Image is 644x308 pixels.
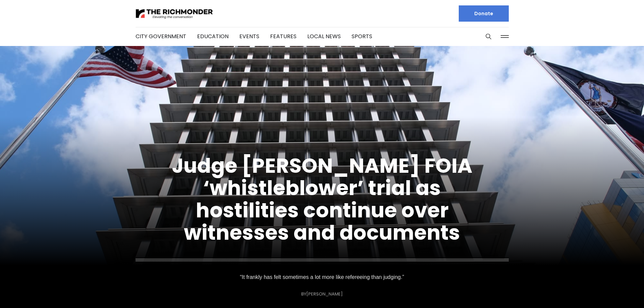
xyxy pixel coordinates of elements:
a: Features [270,32,296,40]
div: By [301,291,343,297]
a: [PERSON_NAME] [306,291,343,297]
a: Sports [352,32,372,40]
a: Judge [PERSON_NAME] FOIA ‘whistleblower’ trial as hostilities continue over witnesses and documents [172,151,472,247]
a: Education [197,32,229,40]
a: City Government [136,32,186,40]
img: The Richmonder [136,8,213,20]
a: Donate [459,5,509,22]
a: Local News [307,32,341,40]
p: “It frankly has felt sometimes a lot more like refereeing than judging.” [240,273,404,282]
button: Search this site [483,31,494,42]
a: Events [239,32,259,40]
